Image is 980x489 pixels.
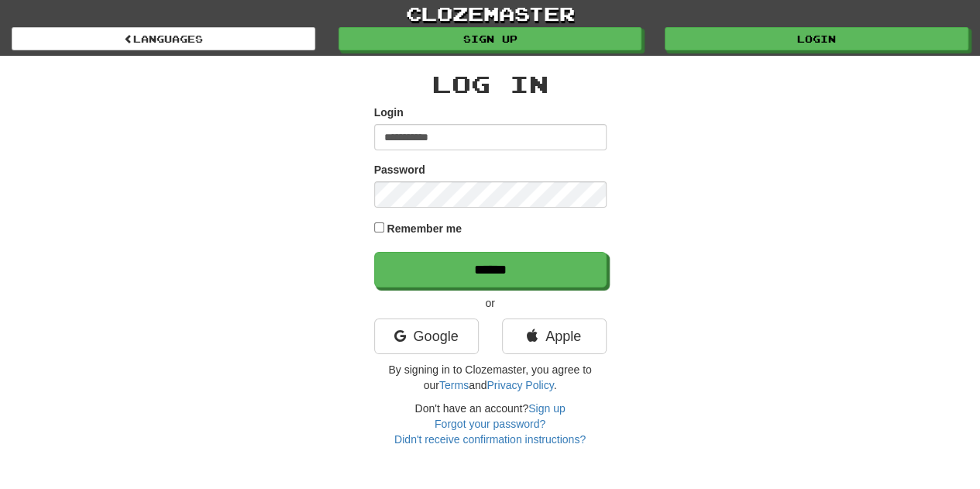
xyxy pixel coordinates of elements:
[578,127,597,146] keeper-lock: Open Keeper Popup
[439,379,469,391] a: Terms
[374,362,607,393] p: By signing in to Clozemaster, you agree to our and .
[435,418,545,430] a: Forgot your password?
[339,27,642,50] a: Sign up
[374,401,607,447] div: Don't have an account?
[12,27,315,50] a: Languages
[394,433,586,446] a: Didn't receive confirmation instructions?
[374,105,404,120] label: Login
[374,71,607,97] h2: Log In
[487,379,553,391] a: Privacy Policy
[528,402,565,415] a: Sign up
[665,27,968,50] a: Login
